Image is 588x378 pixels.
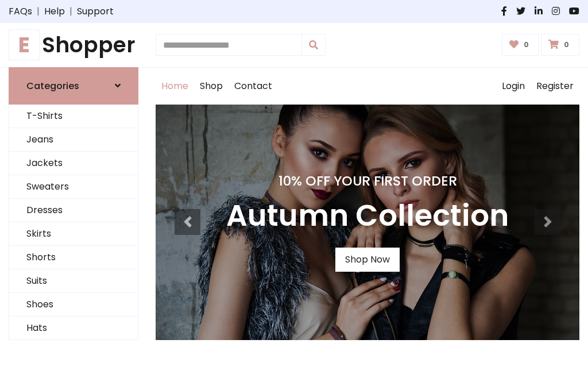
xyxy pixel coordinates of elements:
span: 0 [561,40,572,50]
a: Home [156,68,194,105]
a: Help [44,5,65,18]
a: Shop Now [335,248,400,272]
span: | [32,5,44,18]
a: Shop [194,68,229,105]
a: Register [531,68,579,105]
h1: Shopper [9,32,138,58]
h4: 10% Off Your First Order [226,173,509,189]
a: Skirts [9,222,138,246]
a: Shorts [9,246,138,269]
a: 0 [502,34,539,56]
a: Hats [9,317,138,340]
a: Login [496,68,531,105]
a: Suits [9,269,138,293]
a: Sweaters [9,175,138,199]
h3: Autumn Collection [226,198,509,234]
span: E [9,29,40,60]
a: EShopper [9,32,138,58]
a: Support [77,5,114,18]
a: Contact [229,68,278,105]
a: 0 [541,34,579,56]
h6: Categories [26,80,79,91]
span: | [65,5,77,18]
a: Jeans [9,128,138,152]
a: FAQs [9,5,32,18]
a: Categories [9,67,138,105]
a: Dresses [9,199,138,222]
a: Jackets [9,152,138,175]
a: Shoes [9,293,138,317]
span: 0 [521,40,532,50]
a: T-Shirts [9,105,138,128]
